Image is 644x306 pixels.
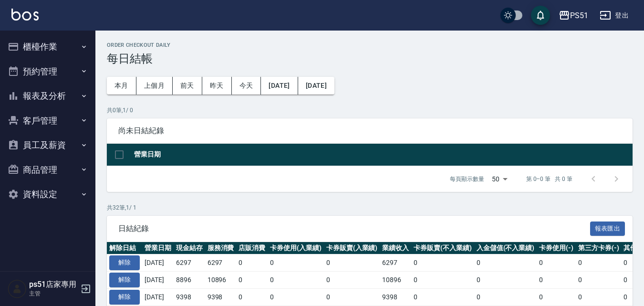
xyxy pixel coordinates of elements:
[380,272,411,289] td: 10896
[132,144,633,166] th: 營業日期
[142,272,174,289] td: [DATE]
[142,288,174,306] td: [DATE]
[4,158,92,182] button: 商品管理
[474,242,537,254] th: 入金儲值(不入業績)
[4,34,92,59] button: 櫃檯作業
[380,242,411,254] th: 業績收入
[411,288,474,306] td: 0
[109,273,140,287] button: 解除
[205,272,237,289] td: 10896
[537,254,576,272] td: 0
[11,9,39,21] img: Logo
[261,77,298,95] button: [DATE]
[380,254,411,272] td: 6297
[174,288,205,306] td: 9398
[450,175,484,183] p: 每頁顯示數量
[29,289,78,298] p: 主管
[474,272,537,289] td: 0
[324,272,380,289] td: 0
[576,288,622,306] td: 0
[590,222,625,236] button: 報表匯出
[107,203,633,212] p: 共 32 筆, 1 / 1
[474,288,537,306] td: 0
[537,288,576,306] td: 0
[488,166,511,192] div: 50
[576,242,622,254] th: 第三方卡券(-)
[380,288,411,306] td: 9398
[324,254,380,272] td: 0
[537,242,576,254] th: 卡券使用(-)
[107,242,142,254] th: 解除日結
[537,272,576,289] td: 0
[109,290,140,305] button: 解除
[268,242,324,254] th: 卡券使用(入業績)
[590,223,625,232] a: 報表匯出
[298,77,334,95] button: [DATE]
[268,288,324,306] td: 0
[236,272,268,289] td: 0
[205,254,237,272] td: 6297
[4,182,92,207] button: 資料設定
[555,6,592,25] button: PS51
[202,77,232,95] button: 昨天
[174,254,205,272] td: 6297
[118,224,590,233] span: 日結紀錄
[268,254,324,272] td: 0
[576,254,622,272] td: 0
[4,108,92,133] button: 客戶管理
[142,254,174,272] td: [DATE]
[232,77,261,95] button: 今天
[205,242,237,254] th: 服務消費
[324,288,380,306] td: 0
[268,272,324,289] td: 0
[570,10,588,21] div: PS51
[596,7,633,24] button: 登出
[531,6,550,25] button: save
[174,242,205,254] th: 現金結存
[107,77,136,95] button: 本月
[142,242,174,254] th: 營業日期
[174,272,205,289] td: 8896
[4,84,92,108] button: 報表及分析
[4,59,92,84] button: 預約管理
[29,280,78,289] h5: ps51店家專用
[107,42,633,48] h2: Order checkout daily
[324,242,380,254] th: 卡券販賣(入業績)
[526,175,572,183] p: 第 0–0 筆 共 0 筆
[576,272,622,289] td: 0
[205,288,237,306] td: 9398
[107,106,633,115] p: 共 0 筆, 1 / 0
[107,52,633,65] h3: 每日結帳
[411,272,474,289] td: 0
[109,255,140,270] button: 解除
[173,77,202,95] button: 前天
[118,126,621,136] span: 尚未日結紀錄
[8,279,27,298] img: Person
[474,254,537,272] td: 0
[4,133,92,158] button: 員工及薪資
[411,254,474,272] td: 0
[136,77,173,95] button: 上個月
[411,242,474,254] th: 卡券販賣(不入業績)
[236,288,268,306] td: 0
[236,242,268,254] th: 店販消費
[236,254,268,272] td: 0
